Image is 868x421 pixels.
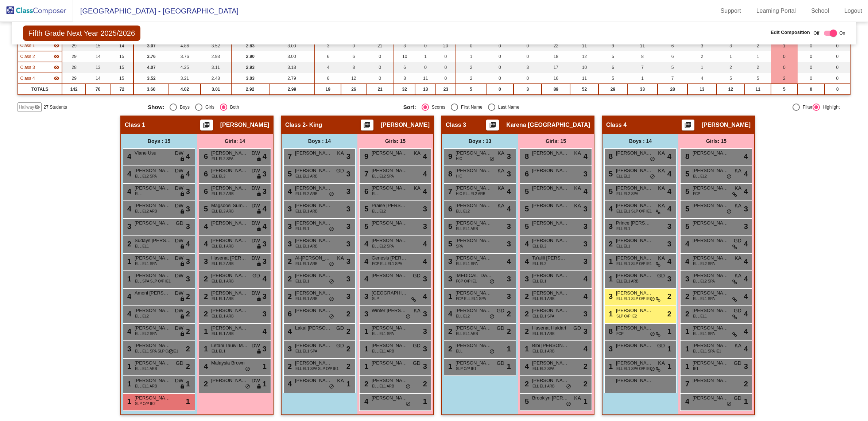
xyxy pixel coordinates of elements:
span: ELL EL2 SPA [212,156,233,161]
span: KA [414,149,421,157]
td: 21 [366,84,394,95]
td: 6 [341,51,366,62]
span: KA [658,184,665,192]
span: Show: [148,104,164,110]
span: KA [658,149,665,157]
span: ELL EL2 [616,174,630,179]
td: 15 [110,62,133,73]
td: 20 [436,40,456,51]
td: 12 [717,84,745,95]
td: 3.11 [201,62,231,73]
span: [PERSON_NAME] [PERSON_NAME] [211,149,248,157]
span: [PERSON_NAME] [295,184,332,192]
span: 4 [667,168,671,179]
span: [PERSON_NAME] [381,121,430,129]
td: 2 [745,40,771,51]
td: 29 [62,40,86,51]
button: Print Students Details [200,120,213,130]
td: 0 [456,40,486,51]
td: 6 [658,40,687,51]
span: [PERSON_NAME] [532,149,569,157]
span: ELL EL2 [212,174,225,179]
td: 13 [86,62,110,73]
td: 0 [825,84,850,95]
td: 72 [110,84,133,95]
td: 4.02 [169,84,201,95]
span: 4 [584,151,588,162]
td: 1 [456,51,486,62]
span: 6 [202,170,208,178]
span: [PERSON_NAME] [295,149,332,157]
span: Class 2 [20,53,35,60]
td: 15 [86,40,110,51]
div: Boys [177,104,190,110]
span: 4 [125,152,131,160]
span: Class 3 [20,64,35,71]
span: [PERSON_NAME] [456,167,492,174]
span: do_not_disturb_alt [489,156,495,162]
div: Both [227,104,239,110]
span: 4 [667,151,671,162]
span: 5 [607,170,613,178]
td: Dayna Wilkins - No Class Name [18,40,62,51]
div: Boys : 14 [602,134,678,148]
td: 17 [542,62,570,73]
td: 11 [570,40,598,51]
span: 3 [346,168,350,179]
span: [PERSON_NAME] [372,167,408,174]
span: KA [497,184,504,192]
button: Print Students Details [486,120,499,130]
td: 142 [62,84,86,95]
td: 3.76 [133,51,169,62]
span: [PERSON_NAME] [PERSON_NAME] [456,149,492,157]
td: 13 [415,84,436,95]
span: Class 4 [20,75,35,82]
mat-radio-group: Select an option [403,104,653,111]
td: 21 [366,40,394,51]
span: 27 Students [44,104,67,110]
td: 0 [798,73,825,84]
td: 0 [486,84,514,95]
td: 0 [825,51,850,62]
td: 5 [745,73,771,84]
div: Boys : 13 [442,134,518,148]
td: Karena Barcelona - No Class Name [18,62,62,73]
td: 2 [717,62,745,73]
td: 2.48 [201,73,231,84]
span: 6 [202,152,208,160]
td: 3.60 [133,84,169,95]
span: 4 [744,151,748,162]
span: DW [252,149,260,157]
td: 16 [542,73,570,84]
td: 15 [110,73,133,84]
td: 7 [627,62,658,73]
td: 13 [687,84,717,95]
td: 2.90 [231,51,269,62]
td: 2 [687,51,717,62]
span: [PERSON_NAME] [295,167,332,174]
mat-icon: visibility [54,43,59,48]
span: DW [175,167,183,175]
td: 29 [62,51,86,62]
td: 0 [798,40,825,51]
td: 11 [627,40,658,51]
td: 0 [771,51,797,62]
span: [PERSON_NAME] [702,121,751,129]
td: 33 [627,84,658,95]
span: Class 3 [446,121,466,129]
span: 5 [286,170,292,178]
span: ELL EL2 SPA [372,174,394,179]
span: Viane Usu [135,149,171,157]
td: 6 [658,51,687,62]
span: 3 [263,186,267,197]
td: 2 [456,73,486,84]
span: 4 [423,151,427,162]
span: 5 [683,170,689,178]
td: 28 [658,84,687,95]
td: 0 [366,51,394,62]
a: Logout [838,5,868,17]
span: DW [175,149,183,157]
span: GD [336,167,344,175]
td: 0 [486,62,514,73]
td: 1 [771,40,797,51]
